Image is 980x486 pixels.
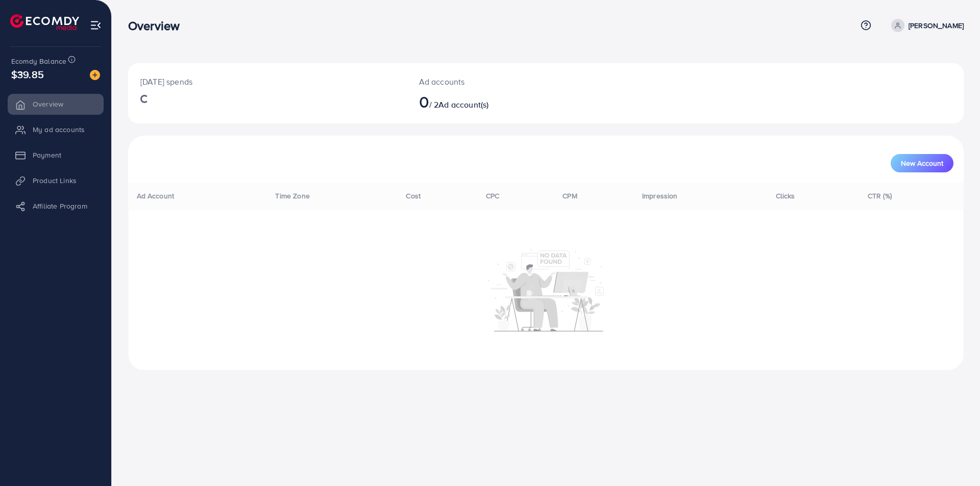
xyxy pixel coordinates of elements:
img: menu [90,19,102,31]
h2: / 2 [419,92,603,111]
button: New Account [891,154,953,172]
span: New Account [901,160,943,167]
img: image [90,70,100,80]
h3: Overview [128,18,188,33]
p: Ad accounts [419,75,603,88]
a: [PERSON_NAME] [887,19,964,32]
p: [DATE] spends [140,75,395,88]
span: Ad account(s) [438,99,488,110]
span: Ecomdy Balance [11,56,66,66]
p: [PERSON_NAME] [909,19,964,32]
span: 0 [419,90,429,113]
span: $39.85 [11,67,44,82]
img: logo [10,14,79,30]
